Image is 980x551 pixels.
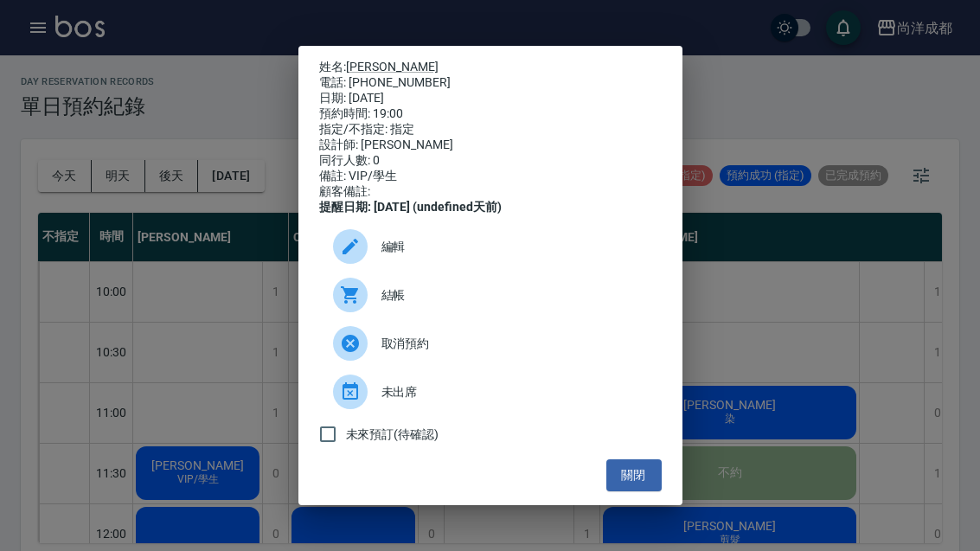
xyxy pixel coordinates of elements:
[381,286,648,304] span: 結帳
[319,75,662,91] div: 電話: [PHONE_NUMBER]
[319,153,662,169] div: 同行人數: 0
[606,459,662,491] button: 關閉
[319,60,662,75] p: 姓名:
[319,122,662,138] div: 指定/不指定: 指定
[319,222,662,271] div: 編輯
[319,106,662,122] div: 預約時間: 19:00
[319,184,662,200] div: 顧客備註:
[319,138,662,153] div: 設計師: [PERSON_NAME]
[319,169,662,184] div: 備註: VIP/學生
[319,319,662,368] div: 取消預約
[381,383,648,401] span: 未出席
[319,200,662,215] div: 提醒日期: [DATE] (undefined天前)
[346,60,439,74] a: [PERSON_NAME]
[319,368,662,416] div: 未出席
[381,238,648,256] span: 編輯
[319,91,662,106] div: 日期: [DATE]
[381,335,648,353] span: 取消預約
[319,271,662,319] a: 結帳
[346,426,439,444] span: 未來預訂(待確認)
